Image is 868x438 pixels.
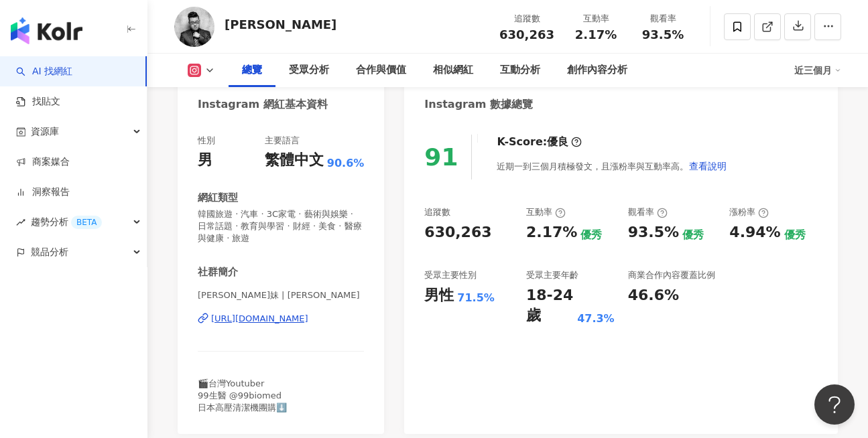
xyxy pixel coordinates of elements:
[688,153,727,179] button: 查看說明
[784,228,806,242] div: 優秀
[567,62,627,78] div: 創作內容分析
[242,62,262,78] div: 總覽
[794,60,841,81] div: 近三個月
[424,97,533,112] div: Instagram 數據總覽
[198,191,238,205] div: 網紅類型
[499,27,554,42] span: 630,263
[16,186,70,199] a: 洞察報告
[526,222,577,243] div: 2.17%
[628,206,668,218] div: 觀看率
[689,161,727,171] span: 查看說明
[628,269,715,281] div: 商業合作內容覆蓋比例
[225,16,336,33] div: [PERSON_NAME]
[570,12,621,25] div: 互動率
[526,269,578,281] div: 受眾主要年齡
[637,12,688,25] div: 觀看率
[265,150,324,171] div: 繁體中文
[424,206,450,218] div: 追蹤數
[16,218,25,227] span: rise
[628,285,679,306] div: 46.6%
[16,65,72,78] a: searchAI 找網紅
[642,28,684,42] span: 93.5%
[327,156,365,171] span: 90.6%
[16,155,70,169] a: 商案媒合
[424,222,491,243] div: 630,263
[31,237,68,267] span: 競品分析
[526,285,574,327] div: 18-24 歲
[433,62,473,78] div: 相似網紅
[211,313,308,325] div: [URL][DOMAIN_NAME]
[457,291,495,305] div: 71.5%
[575,28,617,42] span: 2.17%
[289,62,329,78] div: 受眾分析
[11,17,82,44] img: logo
[729,222,780,243] div: 4.94%
[198,265,238,279] div: 社群簡介
[198,150,212,171] div: 男
[198,97,328,112] div: Instagram 網紅基本資料
[682,228,704,242] div: 優秀
[547,135,568,149] div: 優良
[628,222,679,243] div: 93.5%
[729,206,769,218] div: 漲粉率
[499,12,554,25] div: 追蹤數
[814,384,855,425] iframe: Help Scout Beacon - Open
[497,153,727,179] div: 近期一到三個月積極發文，且漲粉率與互動率高。
[198,378,287,413] span: 🎬台灣Youtuber 99生醫 @99biomed 日本高壓清潔機團購⬇️
[500,62,540,78] div: 互動分析
[31,207,102,237] span: 趨勢分析
[71,216,102,229] div: BETA
[497,135,582,149] div: K-Score :
[526,206,566,218] div: 互動率
[265,135,300,147] div: 主要語言
[424,143,458,171] div: 91
[198,208,364,245] span: 韓國旅遊 · 汽車 · 3C家電 · 藝術與娛樂 · 日常話題 · 教育與學習 · 財經 · 美食 · 醫療與健康 · 旅遊
[424,285,454,306] div: 男性
[198,135,215,147] div: 性別
[174,7,214,47] img: KOL Avatar
[356,62,406,78] div: 合作與價值
[31,117,59,147] span: 資源庫
[16,95,60,108] a: 找貼文
[580,228,602,242] div: 優秀
[424,269,477,281] div: 受眾主要性別
[577,311,615,326] div: 47.3%
[198,313,364,325] a: [URL][DOMAIN_NAME]
[198,289,364,301] span: [PERSON_NAME]妹 | [PERSON_NAME]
